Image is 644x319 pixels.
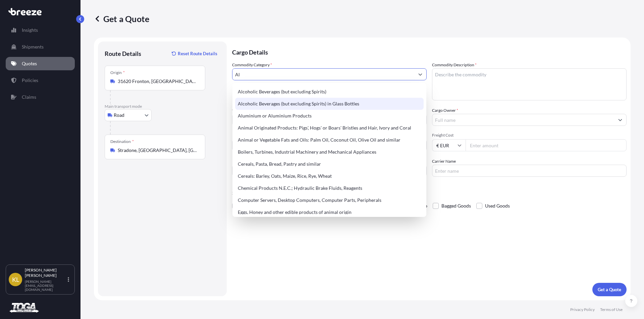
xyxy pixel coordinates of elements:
p: Get a Quote [598,286,621,293]
div: Animal Originated Products: Pigs', Hogs' or Boars' Bristles and Hair, Ivory and Coral [235,122,424,134]
span: Used Goods [485,201,510,211]
input: Select a commodity type [232,68,414,80]
button: Show suggestions [414,68,426,80]
label: Carrier Name [432,158,456,165]
span: KL [12,276,19,283]
p: [PERSON_NAME][EMAIL_ADDRESS][DOMAIN_NAME] [25,280,66,292]
div: Animal or Vegetable Fats and Oils: Palm Oil, Coconut Oil, Olive Oil and similar [235,134,424,146]
span: Load Type [232,133,252,139]
label: Commodity Category [232,62,272,68]
p: Cargo Details [232,42,627,62]
div: Aluminium or Aluminium Products [235,110,424,122]
p: Terms of Use [600,307,623,312]
button: Select transport [105,109,152,121]
input: Your internal reference [232,165,427,177]
input: Enter amount [466,139,627,151]
span: Freight Cost [432,133,627,138]
span: Commodity Value [232,107,427,112]
span: Bagged Goods [441,201,471,211]
input: Enter name [432,165,627,177]
input: Full name [432,114,614,126]
p: Shipments [22,44,44,50]
p: Quotes [22,60,37,67]
p: Claims [22,94,36,100]
div: Alcoholic Beverages (but excluding Spirits) [235,86,424,98]
div: Eggs, Honey and other edible products of animal origin [235,206,424,218]
label: Commodity Description [432,62,477,68]
label: Booking Reference [232,158,266,165]
p: Get a Quote [94,13,149,24]
img: organization-logo [8,303,40,313]
input: Destination [118,147,197,154]
input: Origin [118,78,197,85]
p: Main transport mode [105,104,220,109]
div: Cereals: Barley, Oats, Maize, Rice, Rye, Wheat [235,170,424,182]
p: Route Details [105,50,141,58]
span: Road [114,112,124,118]
div: Chemical Products N.E.C.; Hydraulic Brake Fluids, Reagents [235,182,424,194]
p: Policies [22,77,38,84]
div: Origin [110,70,125,75]
p: Privacy Policy [570,307,595,312]
p: Insights [22,27,38,33]
div: Computer Servers, Desktop Computers, Computer Parts, Peripherals [235,194,424,206]
div: Destination [110,139,134,144]
div: Cereals, Pasta, Bread, Pastry and similar [235,158,424,170]
div: Boilers, Turbines, Industrial Machinery and Mechanical Appliances [235,146,424,158]
p: Reset Route Details [178,50,217,57]
button: Show suggestions [614,114,626,126]
label: Cargo Owner [432,107,458,114]
p: [PERSON_NAME] [PERSON_NAME] [25,267,66,278]
div: Alcoholic Beverages (but excluding Spirits) in Glass Bottles [235,98,424,110]
p: Special Conditions [232,190,627,195]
